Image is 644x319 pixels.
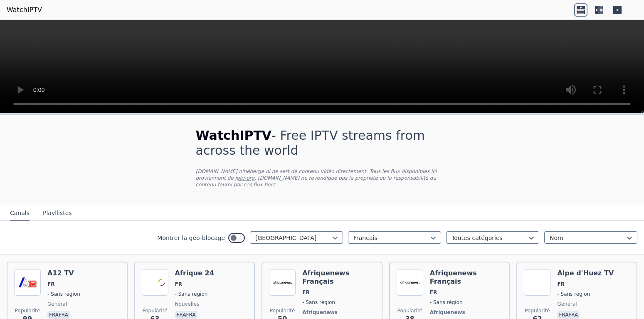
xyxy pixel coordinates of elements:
[430,309,465,316] span: Afriquenews
[269,269,296,296] img: Afriquenews Français
[47,269,80,277] h6: A12 TV
[14,269,41,296] img: A12 TV
[175,311,197,319] p: Frafra
[557,281,564,287] span: FR
[175,301,200,307] span: Nouvelles
[175,269,214,277] h6: Afrique 24
[142,269,168,296] img: Afrique 24
[270,307,295,314] span: Popularité
[302,269,375,286] h6: Afriquenews Français
[524,269,550,296] img: Alpe d'Huez TV
[47,281,54,287] span: FR
[557,301,577,307] span: général
[43,205,72,221] button: Playllistes
[196,128,272,143] span: WatchIPTV
[525,307,550,314] span: Popularité
[430,269,503,286] h6: Afriquenews Français
[302,289,309,296] span: FR
[47,301,67,307] span: général
[430,299,463,306] span: - Sans région
[47,311,70,319] p: Frafra
[196,128,449,158] h1: - Free IPTV streams from across the world
[7,5,42,15] a: WatchIPTV
[397,269,423,296] img: Afriquenews Français
[175,291,208,297] span: - Sans région
[557,291,590,297] span: - Sans région
[157,234,225,242] label: Montrer la géo-blocage
[175,281,182,287] span: FR
[397,307,422,314] span: Popularité
[10,205,30,221] button: Canals
[235,175,255,181] a: iptv-org
[15,307,40,314] span: Popularité
[142,307,167,314] span: Popularité
[557,311,580,319] p: Frafra
[196,168,449,188] p: [DOMAIN_NAME] n'héberge ni ne sert de contenu vidéo directement. Tous les flux disponibles ici pr...
[47,291,80,297] span: - Sans région
[557,269,614,277] h6: Alpe d'Huez TV
[302,309,338,316] span: Afriquenews
[430,289,437,296] span: FR
[302,299,335,306] span: - Sans région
